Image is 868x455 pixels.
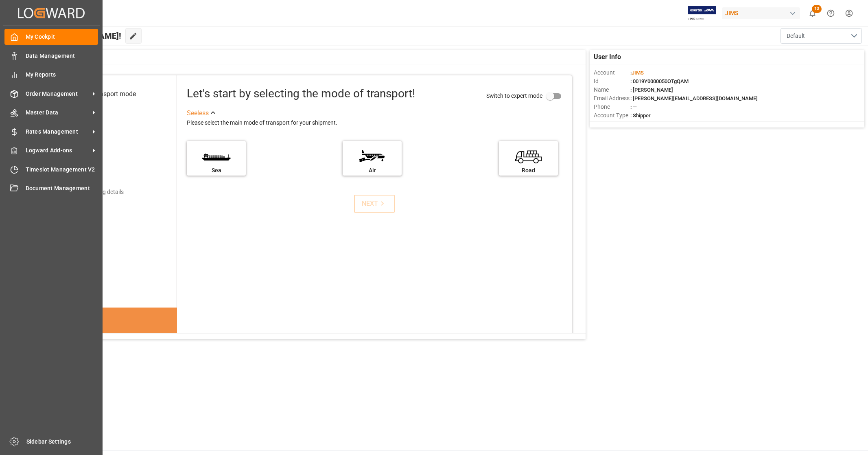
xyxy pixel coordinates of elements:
[781,28,862,44] button: open menu
[26,90,90,98] span: Order Management
[594,111,630,120] span: Account Type
[26,146,90,155] span: Logward Add-ons
[4,67,98,83] a: My Reports
[594,86,630,94] span: Name
[594,68,630,77] span: Account
[26,108,90,117] span: Master Data
[594,103,630,111] span: Phone
[26,165,98,174] span: Timeslot Management V2
[630,78,689,84] span: : 0019Y0000050OTgQAM
[722,5,803,21] button: JIMS
[187,118,566,128] div: Please select the main mode of transport for your shipment.
[812,5,822,13] span: 13
[26,52,98,60] span: Data Management
[347,166,398,175] div: Air
[803,4,822,22] button: show 13 new notifications
[34,28,121,44] span: Hello [PERSON_NAME]!
[73,89,136,99] div: Select transport mode
[630,95,758,101] span: : [PERSON_NAME][EMAIL_ADDRESS][DOMAIN_NAME]
[630,104,637,110] span: : —
[594,52,621,62] span: User Info
[354,195,395,213] button: NEXT
[4,161,98,177] a: Timeslot Management V2
[26,184,98,193] span: Document Management
[503,166,554,175] div: Road
[722,7,800,19] div: JIMS
[26,127,90,136] span: Rates Management
[187,85,415,102] div: Let's start by selecting the mode of transport!
[688,6,716,20] img: Exertis%20JAM%20-%20Email%20Logo.jpg_1722504956.jpg
[632,70,644,76] span: JIMS
[187,108,209,118] div: See less
[787,32,805,40] span: Default
[4,48,98,64] a: Data Management
[594,94,630,103] span: Email Address
[26,70,98,79] span: My Reports
[26,437,99,446] span: Sidebar Settings
[630,70,644,76] span: :
[630,112,651,119] span: : Shipper
[594,77,630,86] span: Id
[191,166,242,175] div: Sea
[362,199,387,209] div: NEXT
[4,29,98,45] a: My Cockpit
[630,87,673,93] span: : [PERSON_NAME]
[822,4,840,22] button: Help Center
[486,92,542,99] span: Switch to expert mode
[26,33,98,41] span: My Cockpit
[4,180,98,196] a: Document Management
